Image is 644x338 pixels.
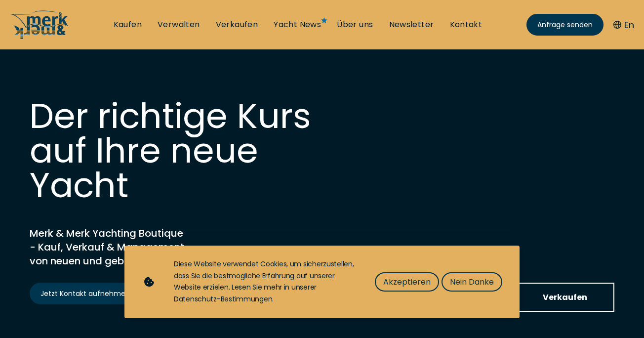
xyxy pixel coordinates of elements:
a: Verkaufen [516,283,614,312]
button: Akzeptieren [375,272,439,292]
a: Datenschutz-Bestimmungen [174,294,272,304]
a: Newsletter [389,19,434,30]
button: Nein Danke [442,272,502,292]
h1: Der richtige Kurs auf Ihre neue Yacht [30,99,326,203]
a: Anfrage senden [526,14,604,36]
span: Verkaufen [543,291,587,303]
a: Kaufen [114,19,142,30]
a: Verkaufen [216,19,258,30]
div: Diese Website verwendet Cookies, um sicherzustellen, dass Sie die bestmögliche Erfahrung auf unse... [174,258,355,305]
span: Nein Danke [450,276,494,288]
a: Verwalten [158,19,200,30]
a: Über uns [337,19,373,30]
a: Jetzt Kontakt aufnehmen! [30,283,156,304]
span: Jetzt Kontakt aufnehmen! [40,289,145,299]
span: Akzeptieren [383,276,431,288]
a: Kontakt [450,19,483,30]
span: Anfrage senden [537,20,593,30]
button: En [613,18,634,32]
h2: Merk & Merk Yachting Boutique - Kauf, Verkauf & Management von neuen und gebrauchten Luxusyachten [30,226,277,268]
a: Yacht News [274,19,321,30]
